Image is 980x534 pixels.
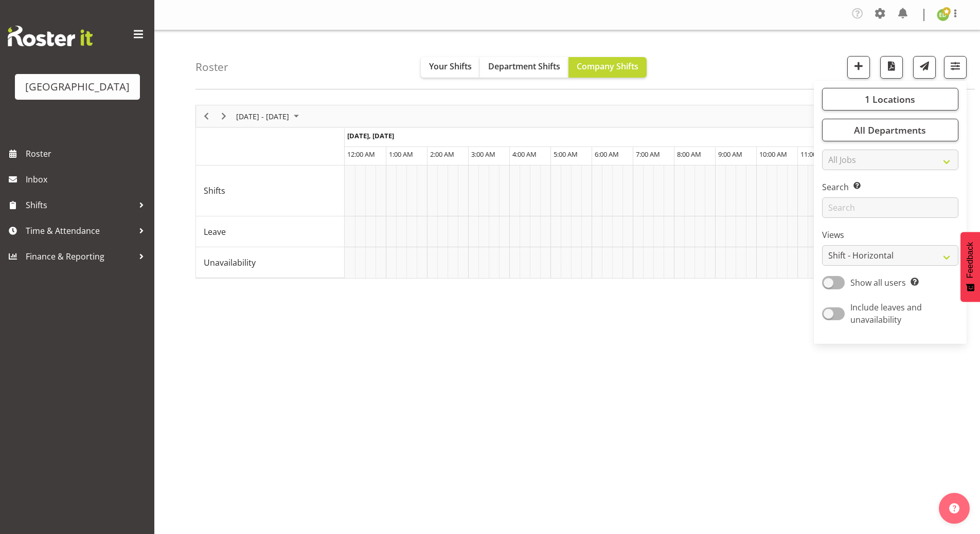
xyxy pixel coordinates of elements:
button: 1 Locations [822,88,958,111]
span: 1 Locations [865,93,915,105]
span: Feedback [966,242,975,278]
span: Department Shifts [488,61,560,72]
h4: Roster [195,61,228,73]
span: Finance & Reporting [26,249,134,264]
input: Search [822,197,958,218]
span: All Departments [854,124,926,136]
span: 7:00 AM [636,150,660,159]
div: Previous [198,105,215,127]
button: Feedback - Show survey [960,232,980,302]
div: [GEOGRAPHIC_DATA] [25,79,130,95]
button: Add a new shift [847,56,870,79]
span: 2:00 AM [430,150,454,159]
span: [DATE] - [DATE] [235,110,290,123]
span: Include leaves and unavailability [850,302,922,325]
button: Send a list of all shifts for the selected filtered period to all rostered employees. [913,56,936,79]
span: Roster [26,146,149,161]
label: Views [822,229,958,241]
span: 8:00 AM [677,150,701,159]
span: Leave [204,226,226,238]
span: Shifts [204,185,225,197]
span: 10:00 AM [759,150,787,159]
img: emma-dowman11789.jpg [937,9,949,21]
span: Show all users [850,277,906,288]
span: Shifts [26,197,134,213]
span: Inbox [26,172,149,187]
button: Your Shifts [421,57,480,78]
button: Filter Shifts [944,56,967,79]
button: Download a PDF of the roster according to the set date range. [880,56,903,79]
button: Next [217,110,231,123]
td: Leave resource [196,216,345,247]
label: Search [822,181,958,193]
td: Shifts resource [196,165,345,216]
span: 9:00 AM [718,150,742,159]
button: All Departments [822,119,958,141]
span: 12:00 AM [347,150,375,159]
span: Company Shifts [577,61,638,72]
span: 1:00 AM [389,150,413,159]
span: Unavailability [204,256,256,269]
div: Next [215,105,233,127]
img: Rosterit website logo [8,26,93,46]
button: Department Shifts [480,57,568,78]
img: help-xxl-2.png [949,503,959,513]
button: Company Shifts [568,57,647,78]
button: Previous [200,110,213,123]
span: 11:00 AM [800,150,828,159]
span: 4:00 AM [512,150,537,159]
span: [DATE], [DATE] [347,131,394,140]
span: Your Shifts [429,61,472,72]
span: 6:00 AM [595,150,619,159]
div: Timeline Week of September 5, 2025 [195,105,939,279]
td: Unavailability resource [196,247,345,278]
span: 5:00 AM [554,150,578,159]
span: 3:00 AM [471,150,495,159]
span: Time & Attendance [26,223,134,238]
button: September 01 - 07, 2025 [235,110,304,123]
